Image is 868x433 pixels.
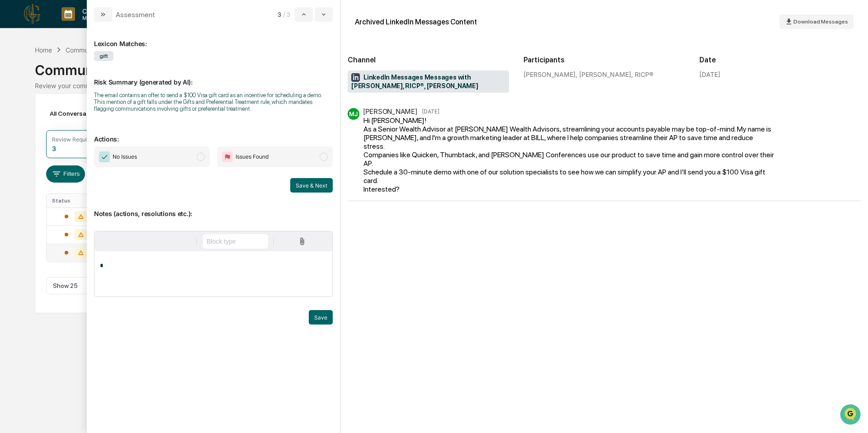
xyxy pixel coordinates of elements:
[294,235,310,248] button: Attach files
[94,92,333,112] div: The email contains an offer to send a $100 Visa gift card as an incentive for scheduling a demo. ...
[31,78,114,85] div: We're available if you need us!
[116,10,155,19] div: Assessment
[22,3,43,25] img: logo
[75,7,121,15] p: Calendar
[94,67,333,86] p: Risk Summary (generated by AI):
[75,15,121,21] p: Manage Tasks
[236,152,269,161] span: Issues Found
[66,115,73,122] div: 🗄️
[35,46,52,54] div: Home
[64,153,109,160] a: Powered byPylon
[9,69,25,85] img: 1746055101610-c473b297-6a78-478c-a979-82029cc54cd1
[99,234,113,249] button: Bold
[35,82,833,89] div: Review your communication records across channels
[203,234,268,249] button: Block type
[113,234,128,249] button: Italic
[52,136,95,143] div: Review Required
[128,234,142,249] button: Underline
[699,71,720,78] div: [DATE]
[46,165,85,183] button: Filters
[9,115,16,122] div: 🖐️
[35,55,833,78] div: Communications Archive
[18,114,58,123] span: Preclearance
[94,51,113,61] span: gift
[75,114,112,123] span: Attestations
[222,151,233,162] img: Flag
[5,127,61,144] a: 🔎Data Lookup
[363,116,774,193] div: Hi [PERSON_NAME]! As a Senior Wealth Advisor at [PERSON_NAME] Wealth Advisors, streamlining your ...
[351,73,505,90] span: LinkedIn Messages Messages with [PERSON_NAME], RICP®, [PERSON_NAME]
[5,110,62,127] a: 🖐️Preclearance
[154,72,165,83] button: Start new chat
[283,11,293,18] span: / 3
[47,194,106,207] th: Status
[94,199,333,217] p: Notes (actions, resolutions etc.):
[278,11,281,18] span: 3
[290,178,333,193] button: Save & Next
[18,131,57,140] span: Data Lookup
[46,106,114,121] div: All Conversations
[363,107,417,116] div: [PERSON_NAME]
[31,69,148,78] div: Start new chat
[779,14,854,29] button: Download Messages
[66,46,139,54] div: Communications Archive
[52,145,56,152] div: 3
[90,153,109,160] span: Pylon
[62,110,116,127] a: 🗄️Attestations
[309,310,333,325] button: Save
[422,108,439,115] time: Monday, June 30, 2025 at 5:37:01 AM
[348,56,509,64] h2: Channel
[839,403,863,428] iframe: Open customer support
[524,71,685,78] div: [PERSON_NAME], [PERSON_NAME], RICP®
[99,151,110,162] img: Checkmark
[524,56,685,64] h2: Participants
[113,152,137,161] span: No Issues
[94,29,333,47] div: Lexicon Matches:
[9,132,16,139] div: 🔎
[348,108,359,120] div: MJ
[355,18,477,26] div: Archived LinkedIn Messages Content
[793,19,848,25] span: Download Messages
[94,124,333,143] p: Actions:
[9,19,165,33] p: How can we help?
[699,56,861,64] h2: Date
